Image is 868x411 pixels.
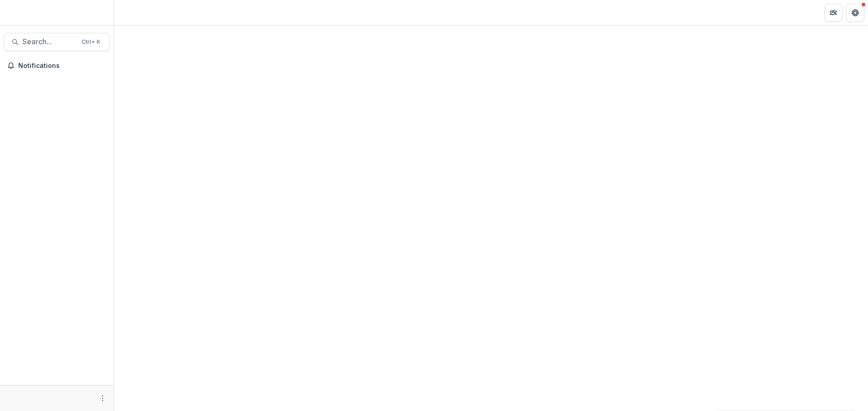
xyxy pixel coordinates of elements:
button: Partners [824,4,842,22]
div: Ctrl + K [80,37,102,47]
span: Notifications [18,62,106,70]
span: Search... [22,37,76,46]
nav: breadcrumb [118,6,156,19]
button: Get Help [846,4,864,22]
button: Notifications [4,58,110,73]
button: More [97,393,108,404]
button: Search... [4,33,110,51]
